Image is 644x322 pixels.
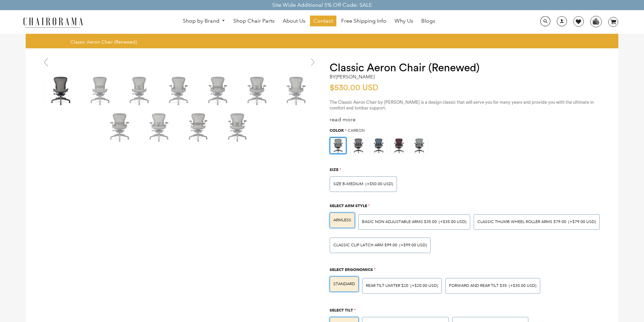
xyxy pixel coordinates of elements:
[391,138,407,154] img: https://apo-admin.mageworx.com/front/img/chairorama.myshopify.com/f0a8248bab2644c909809aada6fe08d...
[310,16,336,26] a: Contact
[330,167,338,172] span: Size
[180,16,229,26] a: Shop by Brand
[330,84,378,92] span: $530.00 USD
[362,219,437,224] span: BASIC NON ADJUSTABLE ARMS $35.00
[338,16,390,26] a: Free Shipping Info
[179,62,180,68] a: Classic Aeron Chair (Renewed) - chairorama
[333,181,363,187] span: SIZE B-MEDIUM
[116,16,502,28] nav: DesktopNavigation
[366,283,408,288] span: Rear Tilt Limiter $20
[439,220,467,224] span: (+$35.00 USD)
[350,138,366,154] img: https://apo-admin.mageworx.com/front/img/chairorama.myshopify.com/f520d7dfa44d3d2e85a5fe9a0a95ca9...
[341,18,386,25] span: Free Shipping Info
[330,116,605,123] div: read more
[70,39,137,45] span: Classic Aeron Chair (Renewed)
[348,128,365,133] span: Carbon
[365,182,393,186] span: (+$50.00 USD)
[333,218,351,223] span: ARMLESS
[418,16,438,26] a: Blogs
[123,74,157,107] img: Classic Aeron Chair (Renewed) - chairorama
[333,243,397,248] span: Classic Clip Latch Arm $99.00
[330,62,605,74] h1: Classic Aeron Chair (Renewed)
[449,283,507,288] span: Forward And Rear Tilt $35
[162,74,196,107] img: Classic Aeron Chair (Renewed) - chairorama
[182,110,215,144] img: Classic Aeron Chair (Renewed) - chairorama
[70,39,139,45] nav: breadcrumbs
[279,16,309,26] a: About Us
[391,16,416,26] a: Why Us
[233,18,275,25] span: Shop Chair Parts
[330,100,594,110] span: The Classic Aeron Chair by [PERSON_NAME] is a design classic that will serve you for many years a...
[477,219,566,224] span: Classic Thumb Wheel Roller Arms $79.00
[240,74,274,107] img: Classic Aeron Chair (Renewed) - chairorama
[371,138,387,154] img: https://apo-admin.mageworx.com/front/img/chairorama.myshopify.com/934f279385142bb1386b89575167202...
[330,203,367,208] span: Select Arm Style
[201,74,235,107] img: Classic Aeron Chair (Renewed) - chairorama
[280,74,313,107] img: Classic Aeron Chair (Renewed) - chairorama
[103,110,137,144] img: Classic Aeron Chair (Renewed) - chairorama
[568,220,596,224] span: (+$79.00 USD)
[330,307,353,313] span: Select Tilt
[411,138,427,154] img: https://apo-admin.mageworx.com/front/img/chairorama.myshopify.com/ae6848c9e4cbaa293e2d516f385ec6e...
[44,74,78,107] img: Classic Aeron Chair (Renewed) - chairorama
[230,16,278,26] a: Shop Chair Parts
[333,281,355,287] span: STANDARD
[313,18,333,25] span: Contact
[421,18,435,25] span: Blogs
[509,284,536,288] span: (+$35.00 USD)
[591,16,601,26] img: WhatsApp_Image_2024-07-12_at_16.23.01.webp
[395,18,413,25] span: Why Us
[330,128,344,133] span: Color
[84,74,117,107] img: Classic Aeron Chair (Renewed) - chairorama
[283,18,305,25] span: About Us
[19,16,87,28] img: chairorama
[410,284,438,288] span: (+$20.00 USD)
[142,110,176,144] img: Classic Aeron Chair (Renewed) - chairorama
[399,243,427,247] span: (+$99.00 USD)
[330,138,346,153] img: https://apo-admin.mageworx.com/front/img/chairorama.myshopify.com/ae6848c9e4cbaa293e2d516f385ec6e...
[221,110,255,144] img: Classic Aeron Chair (Renewed) - chairorama
[336,74,375,80] a: [PERSON_NAME]
[330,74,375,80] h2: by
[330,267,373,272] span: Select Ergonomics
[179,66,180,66] img: Classic Aeron Chair (Renewed) - chairorama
